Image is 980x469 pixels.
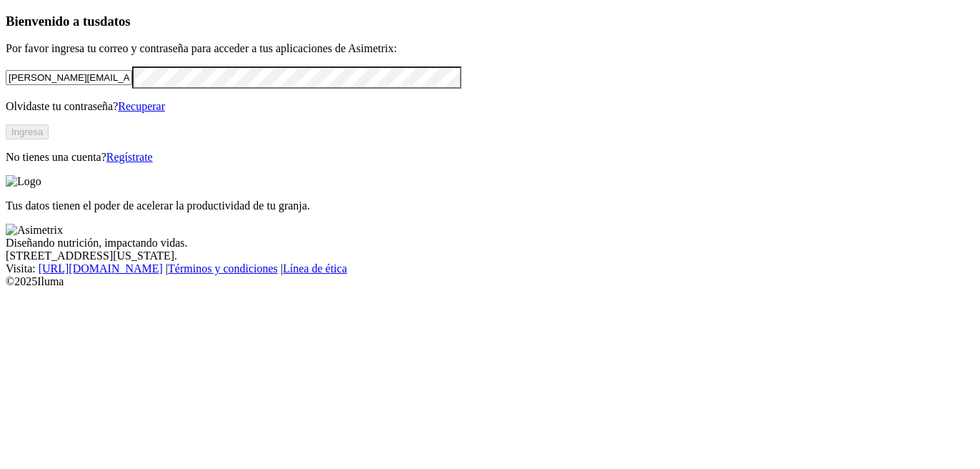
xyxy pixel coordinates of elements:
[118,100,165,112] a: Recuperar
[6,70,132,85] input: Tu correo
[168,262,278,275] a: Términos y condiciones
[6,275,974,288] div: © 2025 Iluma
[6,175,41,188] img: Logo
[283,262,347,275] a: Línea de ética
[6,42,974,55] p: Por favor ingresa tu correo y contraseña para acceder a tus aplicaciones de Asimetrix:
[6,250,974,262] div: [STREET_ADDRESS][US_STATE].
[6,14,974,29] h3: Bienvenido a tus
[6,237,974,250] div: Diseñando nutrición, impactando vidas.
[100,14,131,29] span: datos
[6,262,974,275] div: Visita : | |
[106,151,153,163] a: Regístrate
[6,224,63,237] img: Asimetrix
[39,262,163,275] a: [URL][DOMAIN_NAME]
[6,100,974,113] p: Olvidaste tu contraseña?
[6,151,974,164] p: No tienes una cuenta?
[6,124,49,139] button: Ingresa
[6,199,974,212] p: Tus datos tienen el poder de acelerar la productividad de tu granja.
